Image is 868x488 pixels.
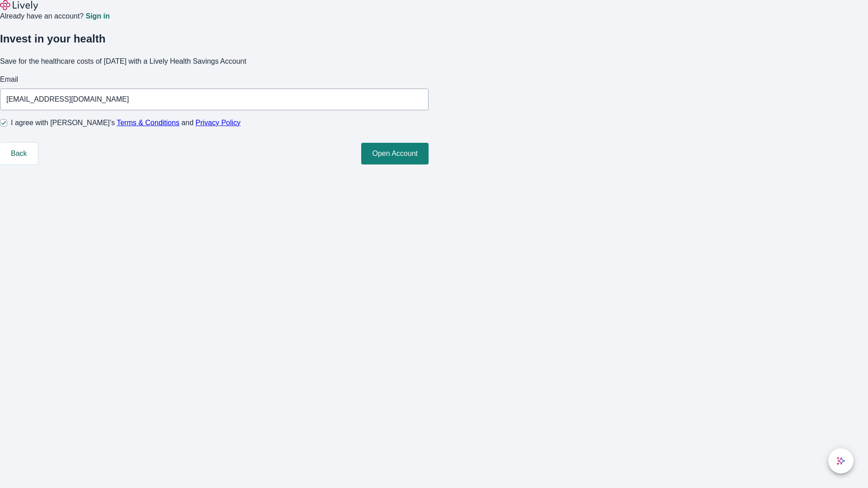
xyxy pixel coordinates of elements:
span: I agree with [PERSON_NAME]’s and [11,117,241,128]
a: Sign in [85,13,109,20]
svg: Lively AI Assistant [836,456,845,465]
a: Privacy Policy [196,119,241,127]
button: chat [828,448,854,474]
button: Open Account [361,143,429,164]
a: Terms & Conditions [117,119,179,127]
